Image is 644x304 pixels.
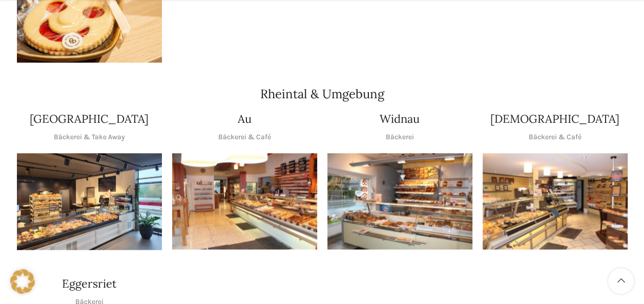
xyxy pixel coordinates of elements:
h4: Widnau [380,111,420,126]
div: 1 / 1 [483,153,628,250]
p: Bäckerei [386,131,414,142]
h4: [DEMOGRAPHIC_DATA] [490,111,619,126]
img: widnau (1) [327,153,472,250]
h4: Au [238,111,252,126]
div: 1 / 1 [17,153,162,250]
div: 1 / 1 [172,153,317,250]
p: Bäckerei & Café [529,131,581,142]
a: Scroll to top button [608,268,634,294]
h2: Rheintal & Umgebung [17,88,628,100]
img: au (1) [172,153,317,250]
img: Schwyter-6 [17,153,162,250]
div: 1 / 1 [327,153,472,250]
p: Bäckerei & Café [218,131,271,142]
h4: Eggersriet [62,275,117,291]
p: Bäckerei & Take Away [54,131,125,142]
img: heiden (1) [483,153,628,250]
h4: [GEOGRAPHIC_DATA] [30,111,149,126]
